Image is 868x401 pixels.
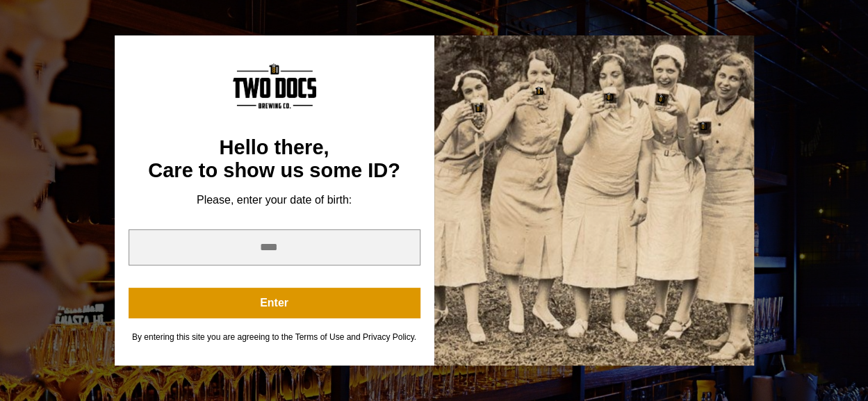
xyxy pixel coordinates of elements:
[233,63,316,108] img: Content Logo
[129,332,420,343] div: By entering this site you are agreeing to the Terms of Use and Privacy Policy.
[129,229,420,265] input: year
[129,193,420,207] div: Please, enter your date of birth:
[129,288,420,318] button: Enter
[129,136,420,183] div: Hello there, Care to show us some ID?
